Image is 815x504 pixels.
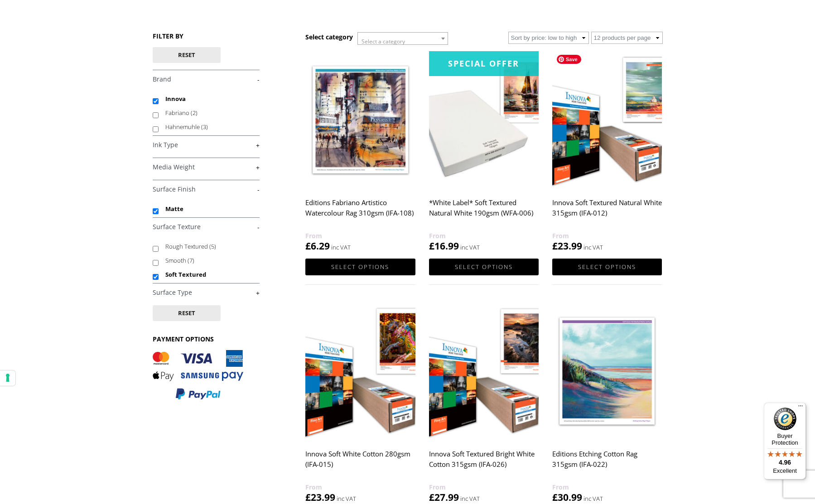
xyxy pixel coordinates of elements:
[305,446,415,482] h2: Innova Soft White Cotton 280gsm (IFA-015)
[795,403,806,413] button: Menu
[165,106,251,120] label: Fabriano
[552,491,558,504] span: £
[165,240,251,254] label: Rough Textured
[305,51,415,188] img: Editions Fabriano Artistico Watercolour Rag 310gsm (IFA-108)
[165,254,251,268] label: Smooth
[764,403,806,480] button: Trusted Shops TrustmarkBuyer Protection4.96Excellent
[305,491,335,504] bdi: 23.99
[305,491,311,504] span: £
[429,491,459,504] bdi: 27.99
[552,51,662,188] img: Innova Soft Textured Natural White 315gsm (IFA-012)
[305,240,330,252] bdi: 6.29
[552,491,582,504] bdi: 30.99
[305,302,415,440] img: Innova Soft White Cotton 280gsm (IFA-015)
[165,92,251,106] label: Innova
[153,223,260,231] a: -
[764,467,806,475] p: Excellent
[429,51,539,76] div: Special Offer
[153,47,221,63] button: Reset
[552,240,582,252] bdi: 23.99
[552,446,662,482] h2: Editions Etching Cotton Rag 315gsm (IFA-022)
[429,240,434,252] span: £
[165,120,251,134] label: Hahnemuhle
[153,135,260,154] h4: Ink Type
[153,141,260,149] a: +
[153,288,260,297] a: +
[153,305,221,321] button: Reset
[209,242,216,250] span: (5)
[362,38,405,45] span: Select a category
[165,268,251,282] label: Soft Textured
[153,185,260,194] a: -
[305,259,415,275] a: Select options for “Editions Fabriano Artistico Watercolour Rag 310gsm (IFA-108)”
[153,158,260,176] h4: Media Weight
[153,350,243,400] img: PAYMENT OPTIONS
[552,194,662,230] h2: Innova Soft Textured Natural White 315gsm (IFA-012)
[552,240,558,252] span: £
[165,202,251,216] label: Matte
[188,256,194,264] span: (7)
[779,459,791,466] span: 4.96
[429,259,539,275] a: Select options for “*White Label* Soft Textured Natural White 190gsm (WFA-006)”
[153,283,260,301] h4: Surface Type
[429,302,539,440] img: Innova Soft Textured Bright White Cotton 315gsm (IFA-026)
[201,123,208,131] span: (3)
[305,33,353,41] h3: Select category
[429,491,434,504] span: £
[552,259,662,275] a: Select options for “Innova Soft Textured Natural White 315gsm (IFA-012)”
[153,163,260,172] a: +
[305,51,415,253] a: Editions Fabriano Artistico Watercolour Rag 310gsm (IFA-108) £6.29
[305,240,311,252] span: £
[305,302,415,504] a: Innova Soft White Cotton 280gsm (IFA-015) £23.99
[552,302,662,504] a: Editions Etching Cotton Rag 315gsm (IFA-022) £30.99
[764,432,806,446] p: Buyer Protection
[153,32,260,40] h3: FILTER BY
[429,51,539,253] a: Special Offer*White Label* Soft Textured Natural White 190gsm (WFA-006) £16.99
[557,55,581,64] span: Save
[429,240,459,252] bdi: 16.99
[153,70,260,88] h4: Brand
[552,302,662,440] img: Editions Etching Cotton Rag 315gsm (IFA-022)
[552,51,662,253] a: Innova Soft Textured Natural White 315gsm (IFA-012) £23.99
[508,32,589,44] select: Shop order
[153,335,260,343] h3: PAYMENT OPTIONS
[429,51,539,188] img: *White Label* Soft Textured Natural White 190gsm (WFA-006)
[429,302,539,504] a: Innova Soft Textured Bright White Cotton 315gsm (IFA-026) £27.99
[153,217,260,235] h4: Surface Texture
[153,75,260,84] a: -
[774,408,796,430] img: Trusted Shops Trustmark
[153,180,260,198] h4: Surface Finish
[305,194,415,230] h2: Editions Fabriano Artistico Watercolour Rag 310gsm (IFA-108)
[429,194,539,230] h2: *White Label* Soft Textured Natural White 190gsm (WFA-006)
[191,109,198,117] span: (2)
[429,446,539,482] h2: Innova Soft Textured Bright White Cotton 315gsm (IFA-026)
